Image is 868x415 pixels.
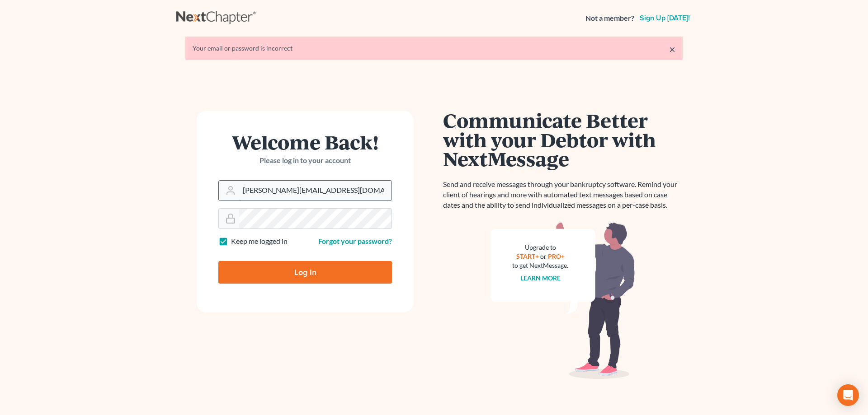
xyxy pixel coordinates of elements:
[512,243,568,252] div: Upgrade to
[512,261,568,270] div: to get NextMessage.
[218,132,392,152] h1: Welcome Back!
[239,181,392,201] input: Email Address
[548,252,565,260] a: PRO+
[491,221,635,379] img: nextmessage_bg-59042aed3d76b12b5cd301f8e5b87938c9018125f34e5fa2b7a6b67550977c72.svg
[585,13,634,23] strong: Not a member?
[516,252,539,260] a: START+
[638,14,692,22] a: Sign up [DATE]!
[520,274,561,282] a: Learn more
[218,261,392,284] input: Log In
[837,384,859,406] div: Open Intercom Messenger
[669,44,675,55] a: ×
[540,252,547,260] span: or
[318,237,392,245] a: Forgot your password?
[443,179,683,210] p: Send and receive messages through your bankruptcy software. Remind your client of hearings and mo...
[218,155,392,166] p: Please log in to your account
[443,111,683,168] h1: Communicate Better with your Debtor with NextMessage
[193,44,675,53] div: Your email or password is incorrect
[231,236,288,247] label: Keep me logged in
